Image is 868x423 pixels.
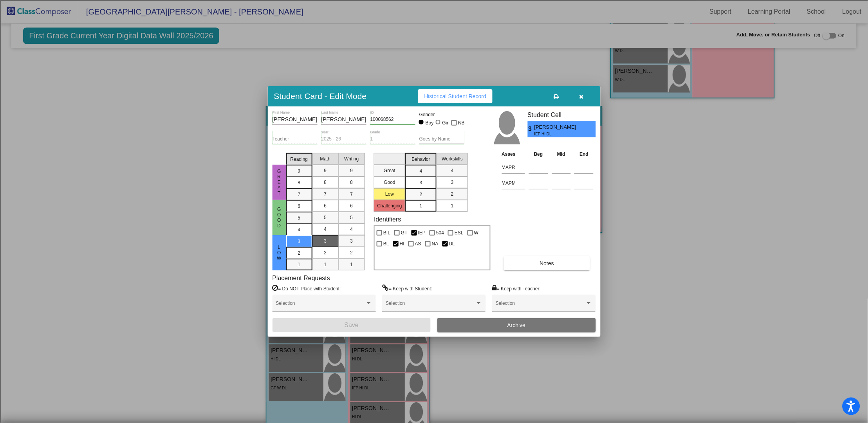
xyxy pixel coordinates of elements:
th: Beg [527,150,550,158]
span: 7 [298,191,301,198]
span: NB [458,118,465,128]
span: 8 [324,179,327,186]
h3: Student Card - Edit Mode [274,91,367,101]
input: goes by name [419,137,464,142]
span: Save [345,322,359,328]
span: 4 [420,167,422,175]
input: Search outlines [3,10,72,18]
div: Home [3,210,865,217]
span: Workskills [442,155,463,162]
span: 5 [324,214,327,221]
span: 7 [324,191,327,198]
span: 9 [350,167,353,174]
div: Sort New > Old [3,25,865,32]
th: Mid [550,150,573,158]
span: 4 [298,226,301,233]
span: 6 [350,202,353,209]
button: Historical Student Record [418,89,493,103]
span: 4 [324,226,327,233]
div: Search for Source [3,110,865,117]
span: Great [276,169,283,196]
span: 1 [324,261,327,268]
span: 3 [298,238,301,245]
div: New source [3,231,865,238]
div: This outline has no content. Would you like to delete it? [3,182,865,189]
span: Math [320,155,331,162]
span: 1 [420,202,422,209]
span: 3 [324,238,327,245]
input: Search sources [3,273,72,281]
input: teacher [272,137,318,142]
div: Girl [442,119,450,126]
span: DL [449,239,455,248]
mat-label: Gender [419,111,464,118]
button: Notes [504,256,590,270]
span: 3 [420,179,422,186]
span: Writing [344,155,359,162]
div: ??? [3,175,865,182]
div: SAVE AND GO HOME [3,189,865,196]
label: Identifiers [374,216,401,223]
span: 1 [298,261,301,268]
span: Good [276,207,283,229]
div: JOURNAL [3,259,865,266]
span: ESL [455,228,464,238]
button: Archive [437,318,596,332]
span: Archive [507,322,526,328]
div: BOOK [3,245,865,252]
span: IEP HI DL [534,131,572,137]
span: 3 [451,179,454,186]
span: 1 [350,261,353,268]
div: Move to ... [3,203,865,210]
span: BIL [383,228,390,238]
span: 3 [350,238,353,245]
span: IEP [418,228,426,238]
div: Rename [3,61,865,68]
span: 7 [350,191,353,198]
span: 9 [324,167,327,174]
div: CANCEL [3,217,865,224]
div: Boy [425,119,434,126]
span: 2 [298,250,301,257]
div: Print [3,96,865,103]
span: 5 [298,214,301,221]
span: HI [400,239,404,248]
input: Enter ID [370,117,415,122]
h3: Student Cell [528,111,596,119]
span: 4 [451,167,454,174]
span: NA [432,239,439,248]
div: TODO: put dlg title [3,152,865,159]
div: Newspaper [3,131,865,138]
div: WEBSITE [3,252,865,259]
span: 8 [350,179,353,186]
span: 2 [324,249,327,256]
span: Reading [291,156,308,163]
div: Visual Art [3,145,865,152]
th: End [572,150,596,158]
span: Historical Student Record [424,93,487,99]
div: SAVE [3,238,865,245]
input: assessment [502,177,525,189]
div: Delete [3,75,865,82]
div: Download [3,89,865,96]
label: Placement Requests [272,274,330,282]
th: Asses [500,150,527,158]
span: 4 [350,226,353,233]
span: 6 [298,203,301,210]
span: GT [401,228,408,238]
span: 8 [298,179,301,186]
div: Delete [3,40,865,47]
button: Save [272,318,431,332]
div: Home [3,3,164,10]
label: = Keep with Student: [382,284,432,292]
span: 6 [324,202,327,209]
input: year [321,137,366,142]
input: assessment [502,162,525,173]
label: = Do NOT Place with Student: [272,284,341,292]
div: MOVE [3,224,865,231]
div: Television/Radio [3,138,865,145]
div: Magazine [3,124,865,131]
input: grade [370,137,415,142]
span: 1 [451,202,454,209]
div: Add Outline Template [3,103,865,110]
